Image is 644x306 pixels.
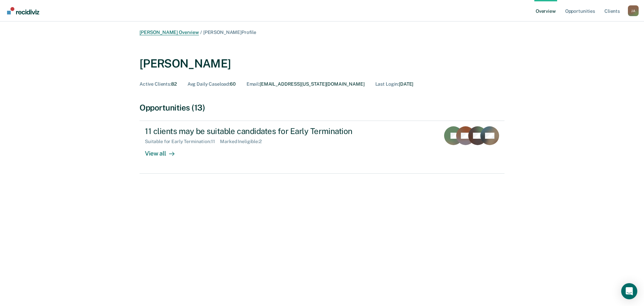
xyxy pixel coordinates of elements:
div: [EMAIL_ADDRESS][US_STATE][DOMAIN_NAME] [247,81,365,87]
div: Marked Ineligible : 2 [220,139,267,144]
a: 11 clients may be suitable candidates for Early TerminationSuitable for Early Termination:11Marke... [140,121,504,174]
div: Opportunities (13) [140,103,504,113]
div: [PERSON_NAME] [140,57,231,71]
div: Open Intercom Messenger [621,283,637,299]
div: 11 clients may be suitable candidates for Early Termination [145,126,380,136]
div: J A [628,5,639,16]
span: Email : [247,81,260,87]
span: Active Clients : [140,81,171,87]
div: 82 [140,81,177,87]
button: Profile dropdown button [628,5,639,16]
span: Avg Daily Caseload : [187,81,230,87]
span: / [199,30,203,35]
a: [PERSON_NAME] Overview [140,30,199,35]
div: View all [145,144,182,158]
img: Recidiviz [7,7,39,14]
div: Suitable for Early Termination : 11 [145,139,220,144]
span: Last Login : [375,81,399,87]
div: 60 [187,81,236,87]
div: [DATE] [375,81,414,87]
span: [PERSON_NAME] Profile [203,30,256,35]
